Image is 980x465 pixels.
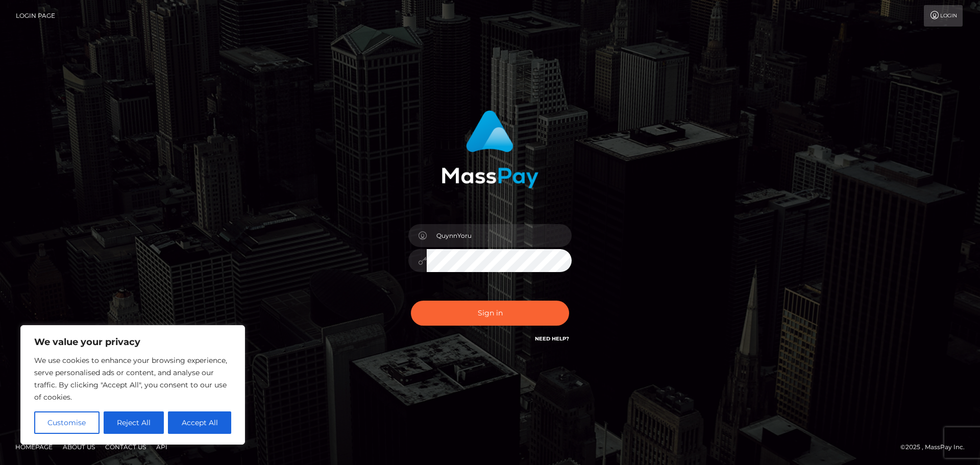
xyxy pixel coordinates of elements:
[535,335,569,342] a: Need Help?
[34,411,100,434] button: Customise
[34,336,231,348] p: We value your privacy
[11,439,57,455] a: Homepage
[924,5,963,27] a: Login
[168,411,231,434] button: Accept All
[16,5,55,27] a: Login Page
[20,325,245,445] div: We value your privacy
[104,411,164,434] button: Reject All
[427,224,572,247] input: Username...
[442,110,538,188] img: MassPay Login
[411,301,569,326] button: Sign in
[152,439,171,455] a: API
[900,442,972,453] div: © 2025 , MassPay Inc.
[59,439,99,455] a: About Us
[34,354,231,403] p: We use cookies to enhance your browsing experience, serve personalised ads or content, and analys...
[101,439,150,455] a: Contact Us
